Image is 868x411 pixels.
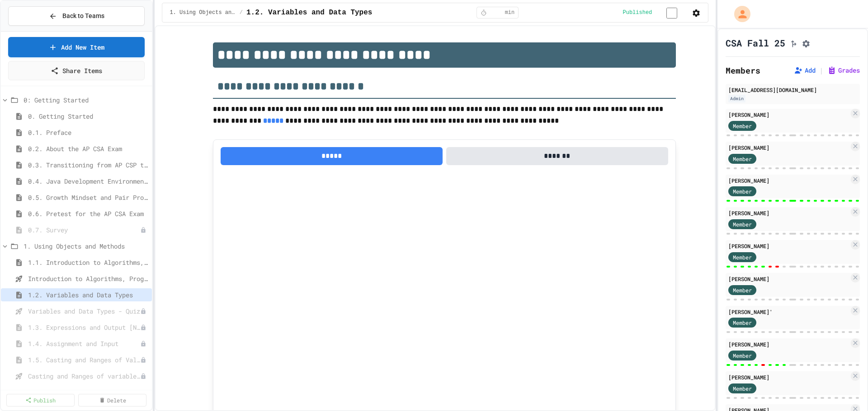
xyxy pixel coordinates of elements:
span: Introduction to Algorithms, Programming, and Compilers [28,274,148,283]
a: Delete [78,394,146,406]
div: Unpublished [140,357,146,363]
div: Unpublished [140,324,146,331]
span: Variables and Data Types - Quiz [28,306,140,316]
span: Member [733,286,752,294]
span: 0. Getting Started [28,111,148,121]
div: [PERSON_NAME] [728,275,849,283]
span: Casting and Ranges of variables - Quiz [28,371,140,381]
h2: Members [726,64,760,77]
span: 1.4. Assignment and Input [28,339,140,348]
span: | [819,65,824,76]
span: 1.3. Expressions and Output [New] [28,323,140,332]
span: 0.7. Survey [28,225,140,235]
span: Member [733,187,752,195]
div: [PERSON_NAME] [728,209,849,217]
h1: CSA Fall 25 [726,37,785,49]
a: Add New Item [8,37,145,57]
div: Unpublished [140,341,146,347]
span: min [505,9,515,16]
a: Share Items [8,61,145,80]
span: Member [733,220,752,228]
span: 1.5. Casting and Ranges of Values [28,355,140,365]
div: Unpublished [140,227,146,233]
div: [PERSON_NAME] [728,176,849,185]
span: Member [733,319,752,327]
span: 0.2. About the AP CSA Exam [28,144,148,153]
span: 0.1. Preface [28,128,148,137]
span: 1. Using Objects and Methods [24,241,148,251]
button: Add [794,66,816,75]
div: [PERSON_NAME] [728,373,849,381]
div: Unpublished [140,373,146,379]
span: Member [733,155,752,163]
input: publish toggle [656,8,688,18]
div: [EMAIL_ADDRESS][DOMAIN_NAME] [728,86,857,94]
div: Admin [728,95,745,102]
button: Grades [827,66,860,75]
span: Member [733,253,752,261]
span: 1. Using Objects and Methods [170,9,236,16]
div: [PERSON_NAME] [728,111,849,119]
span: Member [733,351,752,360]
div: Unpublished [140,308,146,314]
button: Assignment Settings [802,37,811,48]
span: / [240,9,243,16]
span: 0.4. Java Development Environments [28,176,148,186]
span: 0.6. Pretest for the AP CSA Exam [28,209,148,218]
div: [PERSON_NAME] [728,242,849,250]
span: 0: Getting Started [24,95,148,105]
span: 1.1. Introduction to Algorithms, Programming, and Compilers [28,258,148,267]
span: Back to Teams [62,11,104,21]
span: 0.5. Growth Mindset and Pair Programming [28,193,148,202]
a: Publish [6,394,75,406]
span: Member [733,122,752,130]
button: Click to see fork details [789,37,798,48]
span: 1.2. Variables and Data Types [246,7,372,18]
div: [PERSON_NAME] [728,143,849,152]
div: [PERSON_NAME]' [728,308,849,316]
span: 1.2. Variables and Data Types [28,290,148,300]
div: [PERSON_NAME] [728,340,849,348]
span: Published [623,9,652,16]
span: Member [733,384,752,393]
button: Back to Teams [8,6,145,26]
span: 0.3. Transitioning from AP CSP to AP CSA [28,160,148,170]
div: My Account [725,4,753,24]
div: Content is published and visible to students [623,7,689,18]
